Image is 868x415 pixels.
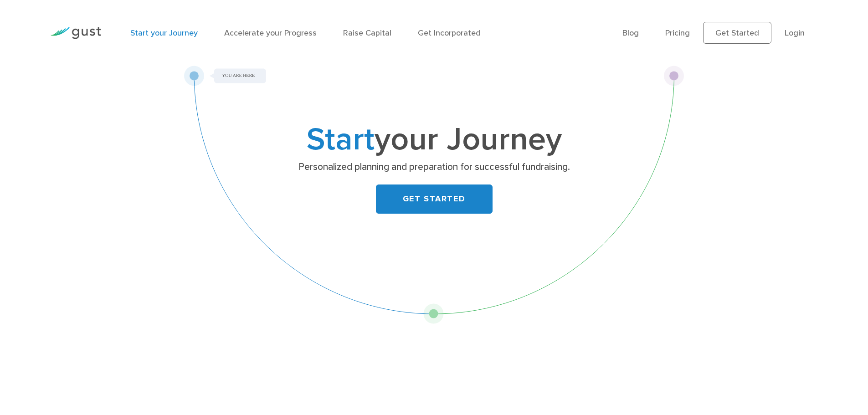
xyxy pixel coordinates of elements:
a: Login [785,28,805,38]
img: Gust Logo [50,27,101,39]
a: GET STARTED [376,184,493,214]
a: Start your Journey [130,28,198,38]
span: Start [307,120,375,159]
a: Accelerate your Progress [224,28,317,38]
a: Raise Capital [343,28,391,38]
a: Pricing [665,28,690,38]
a: Blog [622,28,639,38]
a: Get Started [703,22,771,44]
p: Personalized planning and preparation for successful fundraising. [257,161,611,174]
h1: your Journey [254,125,614,154]
a: Get Incorporated [418,28,481,38]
